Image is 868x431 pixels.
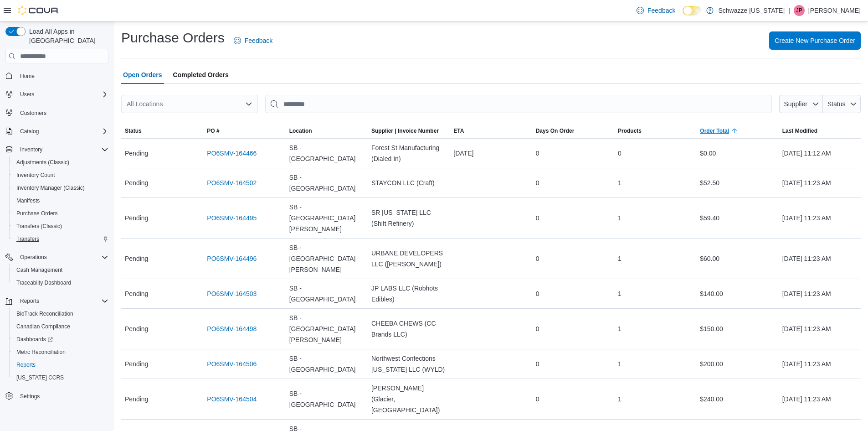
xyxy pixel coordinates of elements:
span: Pending [125,358,148,369]
div: [DATE] 11:23 AM [779,249,861,268]
button: Catalog [2,125,112,138]
span: Cash Management [13,265,108,275]
span: BioTrack Reconciliation [16,310,73,317]
p: Schwazze [US_STATE] [718,5,785,16]
a: Customers [16,108,50,119]
button: Products [614,124,696,138]
div: JP LABS LLC (Robhots Edibles) [368,279,450,308]
a: PO6SMV-164466 [207,148,257,159]
span: Transfers [13,234,108,244]
button: Cash Management [9,264,112,276]
span: Catalog [16,126,108,137]
input: This is a search bar. After typing your query, hit enter to filter the results lower in the page. [265,95,772,113]
span: Manifests [16,197,40,204]
button: Users [16,89,38,100]
span: Reports [16,361,36,369]
button: Last Modified [779,124,861,138]
span: Inventory [16,144,108,155]
span: 1 [618,253,621,264]
a: Inventory Manager (Classic) [13,182,88,193]
span: Products [618,127,642,135]
div: [DATE] 11:23 AM [779,390,861,408]
button: Inventory [2,143,112,156]
span: SB - [GEOGRAPHIC_DATA] [289,388,364,410]
a: PO6SMV-164498 [207,323,257,334]
span: 0 [536,288,539,299]
a: Manifests [13,195,43,206]
a: PO6SMV-164506 [207,358,257,369]
span: Pending [125,148,148,159]
button: Order Total [696,124,778,138]
div: [DATE] [450,144,532,162]
span: Pending [125,253,148,264]
a: Feedback [230,31,276,50]
span: [US_STATE] CCRS [16,374,64,381]
span: PO # [207,127,219,135]
div: $200.00 [696,355,778,373]
span: Pending [125,213,148,223]
div: CHEEBA CHEWS (CC Brands LLC) [368,314,450,343]
a: Transfers [13,234,43,244]
span: Completed Orders [173,66,229,84]
span: 0 [536,213,539,223]
span: Reports [13,359,108,370]
span: 0 [536,177,539,188]
span: Purchase Orders [13,208,108,219]
span: 1 [618,358,621,369]
span: Dashboards [16,336,53,343]
span: Metrc Reconciliation [16,348,66,356]
span: JP [796,5,802,16]
span: SB - [GEOGRAPHIC_DATA][PERSON_NAME] [289,242,364,275]
span: Feedback [245,36,272,45]
button: Operations [2,251,112,264]
a: Feedback [633,1,679,20]
span: Canadian Compliance [13,321,108,332]
div: [DATE] 11:23 AM [779,355,861,373]
span: 0 [536,253,539,264]
a: BioTrack Reconciliation [13,308,77,319]
button: Open list of options [245,100,252,108]
a: Adjustments (Classic) [13,157,73,168]
span: 1 [618,323,621,334]
span: SB - [GEOGRAPHIC_DATA][PERSON_NAME] [289,312,364,345]
button: Canadian Compliance [9,320,112,333]
a: Metrc Reconciliation [13,347,69,358]
button: Operations [16,252,51,263]
span: Home [20,73,35,80]
span: BioTrack Reconciliation [13,308,108,319]
div: $240.00 [696,390,778,408]
button: Settings [2,389,112,403]
button: Traceabilty Dashboard [9,276,112,289]
div: [DATE] 11:23 AM [779,174,861,192]
div: STAYCON LLC (Craft) [368,174,450,192]
div: Jimmy Peters [794,5,805,16]
span: SB - [GEOGRAPHIC_DATA] [289,353,364,375]
span: Customers [16,107,108,119]
div: $60.00 [696,249,778,268]
div: [PERSON_NAME] (Glacier, [GEOGRAPHIC_DATA]) [368,379,450,419]
span: Transfers (Classic) [13,221,108,232]
button: Metrc Reconciliation [9,346,112,358]
p: [PERSON_NAME] [808,5,861,16]
span: Settings [20,393,40,400]
span: Home [16,70,108,81]
button: Reports [9,358,112,371]
span: Manifests [13,195,108,206]
span: Status [827,100,846,108]
span: 0 [536,358,539,369]
span: Operations [20,254,47,261]
span: Canadian Compliance [16,323,70,330]
a: Dashboards [13,334,56,345]
span: Inventory Manager (Classic) [13,182,108,193]
span: 0 [536,148,539,159]
nav: Complex example [5,65,108,426]
span: Open Orders [123,66,162,84]
button: Home [2,69,112,82]
span: Inventory [20,146,42,153]
span: Users [20,91,34,98]
button: Transfers (Classic) [9,220,112,233]
a: Home [16,71,38,82]
span: Washington CCRS [13,372,108,383]
button: Supplier | Invoice Number [368,124,450,138]
span: 0 [618,148,621,159]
